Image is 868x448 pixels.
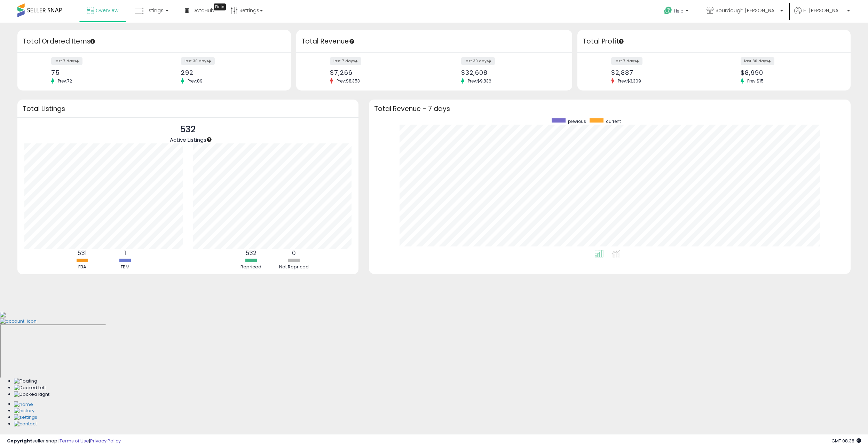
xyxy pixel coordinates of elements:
[461,69,560,76] div: $32,608
[170,123,206,136] p: 532
[61,264,103,270] div: FBA
[674,8,684,14] span: Help
[14,421,37,427] img: Contact
[618,38,624,45] div: Tooltip anchor
[124,249,126,257] b: 1
[716,7,778,14] span: Sourdough [PERSON_NAME]
[614,78,645,84] span: Prev: $3,309
[374,106,845,111] h3: Total Revenue - 7 days
[181,69,279,76] div: 292
[330,69,429,76] div: $7,266
[14,385,46,391] img: Docked Left
[246,249,257,257] b: 532
[741,69,838,76] div: $8,990
[664,6,672,15] i: Get Help
[14,378,37,385] img: Floating
[658,1,695,23] a: Help
[583,37,846,46] h3: Total Profit
[54,78,76,84] span: Prev: 72
[464,78,495,84] span: Prev: $9,836
[51,57,82,65] label: last 7 days
[89,38,96,45] div: Tooltip anchor
[214,3,226,10] div: Tooltip anchor
[206,136,212,143] div: Tooltip anchor
[741,57,774,65] label: last 30 days
[14,408,34,414] img: History
[145,7,164,14] span: Listings
[51,69,149,76] div: 75
[606,118,621,124] span: current
[461,57,495,65] label: last 30 days
[301,37,567,46] h3: Total Revenue
[104,264,146,270] div: FBM
[23,106,353,111] h3: Total Listings
[292,249,296,257] b: 0
[794,7,850,23] a: Hi [PERSON_NAME]
[23,37,286,46] h3: Total Ordered Items
[803,7,845,14] span: Hi [PERSON_NAME]
[170,136,206,143] span: Active Listings
[349,38,355,45] div: Tooltip anchor
[78,249,87,257] b: 531
[14,414,37,421] img: Settings
[611,69,709,76] div: $2,887
[611,57,642,65] label: last 7 days
[14,391,49,398] img: Docked Right
[330,57,361,65] label: last 7 days
[333,78,363,84] span: Prev: $8,353
[14,401,33,408] img: Home
[568,118,586,124] span: previous
[230,264,272,270] div: Repriced
[181,57,215,65] label: last 30 days
[744,78,767,84] span: Prev: $15
[273,264,315,270] div: Not Repriced
[184,78,206,84] span: Prev: 89
[192,7,214,14] span: DataHub
[96,7,118,14] span: Overview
